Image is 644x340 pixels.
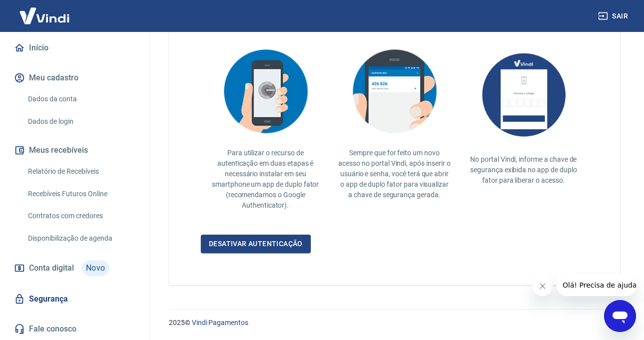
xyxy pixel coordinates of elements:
button: Meus recebíveis [12,139,137,161]
img: explication-mfa2.908d58f25590a47144d3.png [215,43,315,140]
iframe: Botão para abrir a janela de mensagens [604,300,636,332]
img: AUbNX1O5CQAAAABJRU5ErkJggg== [474,43,574,146]
a: Disponibilização de agenda [24,228,137,249]
button: Sair [596,7,632,25]
a: Desativar autenticação [201,235,311,253]
a: Vindi Pagamentos [192,319,248,327]
p: No portal Vindi, informe a chave de segurança exibida no app de duplo fator para liberar o acesso. [467,154,580,186]
a: Dados da conta [24,89,137,109]
span: Novo [82,260,109,276]
a: Dados de login [24,111,137,132]
iframe: Fechar mensagem [533,276,553,296]
iframe: Mensagem da empresa [557,274,636,296]
p: 2025 © [169,318,620,328]
a: Contratos com credores [24,206,137,226]
span: Olá! Precisa de ajuda? [6,7,84,15]
a: Relatório de Recebíveis [24,161,137,182]
p: Para utilizar o recurso de autenticação em duas etapas é necessário instalar em seu smartphone um... [209,148,322,211]
a: Conta digitalNovo [12,256,137,280]
img: explication-mfa3.c449ef126faf1c3e3bb9.png [344,43,444,140]
button: Meu cadastro [12,67,137,89]
img: Vindi [12,0,77,31]
a: Fale conosco [12,318,137,340]
a: Início [12,37,137,59]
p: Sempre que for feito um novo acesso no portal Vindi, após inserir o usuário e senha, você terá qu... [338,148,451,200]
a: Segurança [12,288,137,310]
a: Recebíveis Futuros Online [24,184,137,204]
span: Conta digital [29,261,74,275]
